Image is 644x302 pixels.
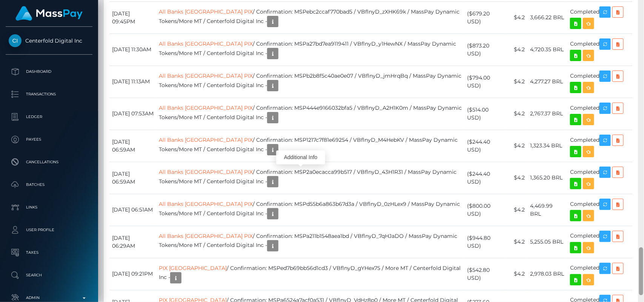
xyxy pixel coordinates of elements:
[465,194,506,226] td: ($800.00 USD)
[159,8,253,15] a: All Banks [GEOGRAPHIC_DATA] PIX
[9,134,89,145] p: Payees
[6,85,92,104] a: Transactions
[567,130,633,162] td: Completed
[465,34,506,66] td: ($873.20 USD)
[527,2,567,34] td: 3,666.22 BRL
[159,169,253,175] a: All Banks [GEOGRAPHIC_DATA] PIX
[527,226,567,258] td: 5,255.05 BRL
[567,98,633,130] td: Completed
[9,224,89,236] p: User Profile
[9,66,89,77] p: Dashboard
[9,247,89,258] p: Taxes
[156,130,464,162] td: / Confirmation: MSP1217c7f81e69254 / VBflnyD_M4HebKV / MassPay Dynamic Tokens/More MT / Centerfol...
[465,162,506,194] td: ($244.40 USD)
[567,226,633,258] td: Completed
[109,98,156,130] td: [DATE] 07:53AM
[6,130,92,149] a: Payees
[109,162,156,194] td: [DATE] 06:59AM
[465,98,506,130] td: ($514.00 USD)
[506,258,527,290] td: $4.2
[6,198,92,217] a: Links
[506,226,527,258] td: $4.2
[506,162,527,194] td: $4.2
[465,2,506,34] td: ($679.20 USD)
[159,201,253,207] a: All Banks [GEOGRAPHIC_DATA] PIX
[567,66,633,98] td: Completed
[9,89,89,100] p: Transactions
[156,194,464,226] td: / Confirmation: MSPd55b6a863b67d3a / VBflnyD_0zHLex9 / MassPay Dynamic Tokens/More MT / Centerfol...
[159,72,253,79] a: All Banks [GEOGRAPHIC_DATA] PIX
[15,6,83,21] img: MassPay Logo
[156,98,464,130] td: / Confirmation: MSP444e9166032bfa5 / VBflnyD_A2H1K0m / MassPay Dynamic Tokens/More MT / Centerfol...
[159,265,227,271] a: PIX [GEOGRAPHIC_DATA]
[159,40,253,47] a: All Banks [GEOGRAPHIC_DATA] PIX
[465,130,506,162] td: ($244.40 USD)
[109,2,156,34] td: [DATE] 09:45PM
[9,156,89,168] p: Cancellations
[159,233,253,239] a: All Banks [GEOGRAPHIC_DATA] PIX
[109,130,156,162] td: [DATE] 06:59AM
[6,175,92,194] a: Batches
[527,34,567,66] td: 4,720.35 BRL
[527,66,567,98] td: 4,277.27 BRL
[6,221,92,239] a: User Profile
[156,162,464,194] td: / Confirmation: MSP2a0ecacca99b517 / VBflnyD_43H1R31 / MassPay Dynamic Tokens/More MT / Centerfol...
[527,258,567,290] td: 2,978.03 BRL
[159,136,253,143] a: All Banks [GEOGRAPHIC_DATA] PIX
[156,226,464,258] td: / Confirmation: MSPa211b1548aea1bd / VBflnyD_7qHJaDO / MassPay Dynamic Tokens/More MT / Centerfol...
[567,34,633,66] td: Completed
[276,150,325,164] div: Additional Info
[156,258,464,290] td: / Confirmation: MSPed7b69bb56d1cd3 / VBflnyD_gYHex75 / More MT / Centerfold Digital Inc -
[567,258,633,290] td: Completed
[465,226,506,258] td: ($944.80 USD)
[159,104,253,111] a: All Banks [GEOGRAPHIC_DATA] PIX
[506,66,527,98] td: $4.2
[6,62,92,81] a: Dashboard
[9,270,89,281] p: Search
[6,266,92,285] a: Search
[9,202,89,213] p: Links
[506,34,527,66] td: $4.2
[506,130,527,162] td: $4.2
[6,243,92,262] a: Taxes
[527,98,567,130] td: 2,767.37 BRL
[109,66,156,98] td: [DATE] 11:13AM
[527,130,567,162] td: 1,323.34 BRL
[9,34,22,47] img: Centerfold Digital Inc
[465,66,506,98] td: ($794.00 USD)
[527,162,567,194] td: 1,365.20 BRL
[567,162,633,194] td: Completed
[567,194,633,226] td: Completed
[527,194,567,226] td: 4,469.99 BRL
[567,2,633,34] td: Completed
[6,37,92,44] span: Centerfold Digital Inc
[6,107,92,126] a: Ledger
[156,34,464,66] td: / Confirmation: MSPa27bd7ea9119411 / VBflnyD_y1HewNX / MassPay Dynamic Tokens/More MT / Centerfol...
[506,194,527,226] td: $4.2
[156,2,464,34] td: / Confirmation: MSPebc2ccaf770bad5 / VBflnyD_zXHK69k / MassPay Dynamic Tokens/More MT / Centerfol...
[156,66,464,98] td: / Confirmation: MSPb2b8f5c40ae0e07 / VBflnyD_jmHrqBq / MassPay Dynamic Tokens/More MT / Centerfol...
[109,194,156,226] td: [DATE] 06:51AM
[9,111,89,123] p: Ledger
[506,2,527,34] td: $4.2
[9,179,89,190] p: Batches
[465,258,506,290] td: ($542.80 USD)
[109,226,156,258] td: [DATE] 06:29AM
[506,98,527,130] td: $4.2
[109,258,156,290] td: [DATE] 09:21PM
[109,34,156,66] td: [DATE] 11:30AM
[6,153,92,172] a: Cancellations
